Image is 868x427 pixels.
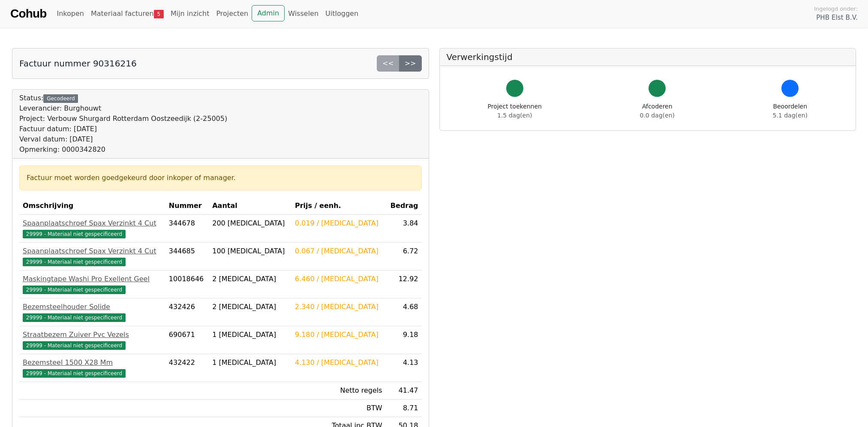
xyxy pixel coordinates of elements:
div: Straatbezem Zuiver Pvc Vezels [23,330,162,340]
span: 29999 - Materiaal niet gespecificeerd [23,286,126,294]
span: 29999 - Materiaal niet gespecificeerd [23,230,126,238]
a: Wisselen [285,5,322,22]
th: Prijs / eenh. [291,197,386,215]
div: 100 [MEDICAL_DATA] [212,246,288,256]
span: 29999 - Materiaal niet gespecificeerd [23,369,126,378]
span: 0.0 dag(en) [640,112,675,119]
div: 0.067 / [MEDICAL_DATA] [295,246,382,256]
a: Inkopen [53,5,87,22]
a: Spaanplaatschroef Spax Verzinkt 4 Cut29999 - Materiaal niet gespecificeerd [23,246,162,267]
a: Straatbezem Zuiver Pvc Vezels29999 - Materiaal niet gespecificeerd [23,330,162,350]
span: 1.5 dag(en) [497,112,532,119]
div: Spaanplaatschroef Spax Verzinkt 4 Cut [23,246,162,256]
td: 4.68 [386,298,422,326]
th: Bedrag [386,197,422,215]
span: 29999 - Materiaal niet gespecificeerd [23,341,126,350]
div: Spaanplaatschroef Spax Verzinkt 4 Cut [23,218,162,229]
div: Afcoderen [640,102,675,120]
a: Cohub [10,3,46,24]
div: Gecodeerd [43,94,78,103]
div: 2.340 / [MEDICAL_DATA] [295,302,382,312]
a: Spaanplaatschroef Spax Verzinkt 4 Cut29999 - Materiaal niet gespecificeerd [23,218,162,239]
td: 3.84 [386,215,422,243]
div: 4.130 / [MEDICAL_DATA] [295,358,382,368]
td: 10018646 [165,271,209,298]
td: 344678 [165,215,209,243]
div: Project toekennen [488,102,542,120]
div: Bezemsteel 1500 X28 Mm [23,358,162,368]
div: Bezemsteelhouder Solide [23,302,162,312]
div: 1 [MEDICAL_DATA] [212,330,288,340]
div: Status: [19,93,227,155]
td: Netto regels [291,382,386,400]
span: PHB Elst B.V. [816,13,858,23]
td: 344685 [165,243,209,271]
th: Aantal [209,197,291,215]
div: Maskingtape Washi Pro Exellent Geel [23,274,162,284]
td: 12.92 [386,271,422,298]
div: 2 [MEDICAL_DATA] [212,302,288,312]
div: 200 [MEDICAL_DATA] [212,218,288,229]
div: Beoordelen [773,102,808,120]
th: Nummer [165,197,209,215]
div: 0.019 / [MEDICAL_DATA] [295,218,382,229]
span: 5.1 dag(en) [773,112,808,119]
div: Factuur moet worden goedgekeurd door inkoper of manager. [27,173,414,183]
div: Verval datum: [DATE] [19,134,227,144]
span: 5 [154,10,164,18]
a: Admin [252,5,285,21]
a: Bezemsteelhouder Solide29999 - Materiaal niet gespecificeerd [23,302,162,322]
td: 41.47 [386,382,422,400]
a: Materiaal facturen5 [87,5,167,22]
span: 29999 - Materiaal niet gespecificeerd [23,313,126,322]
span: Ingelogd onder: [814,5,858,13]
td: 8.71 [386,400,422,417]
a: Maskingtape Washi Pro Exellent Geel29999 - Materiaal niet gespecificeerd [23,274,162,295]
a: Projecten [213,5,252,22]
div: Project: Verbouw Shurgard Rotterdam Oostzeedijk (2-25005) [19,114,227,124]
div: 1 [MEDICAL_DATA] [212,358,288,368]
h5: Factuur nummer 90316216 [19,58,137,69]
div: Leverancier: Burghouwt [19,103,227,114]
h5: Verwerkingstijd [447,52,849,62]
td: 432426 [165,298,209,326]
td: 432422 [165,354,209,382]
td: BTW [291,400,386,417]
td: 6.72 [386,243,422,271]
td: 4.13 [386,354,422,382]
span: 29999 - Materiaal niet gespecificeerd [23,258,126,266]
a: Bezemsteel 1500 X28 Mm29999 - Materiaal niet gespecificeerd [23,358,162,378]
div: Factuur datum: [DATE] [19,124,227,134]
th: Omschrijving [19,197,165,215]
a: Mijn inzicht [167,5,213,22]
div: 9.180 / [MEDICAL_DATA] [295,330,382,340]
td: 690671 [165,326,209,354]
a: >> [399,55,422,72]
div: 6.460 / [MEDICAL_DATA] [295,274,382,284]
div: Opmerking: 0000342820 [19,144,227,155]
td: 9.18 [386,326,422,354]
a: Uitloggen [322,5,362,22]
div: 2 [MEDICAL_DATA] [212,274,288,284]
